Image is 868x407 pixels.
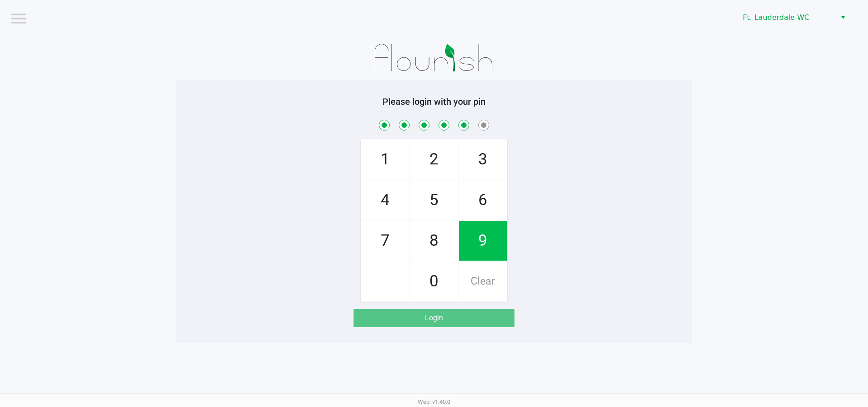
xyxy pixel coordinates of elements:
[410,140,458,179] span: 2
[459,180,507,220] span: 6
[410,180,458,220] span: 5
[361,221,409,261] span: 7
[459,140,507,179] span: 3
[361,140,409,179] span: 1
[418,398,450,405] span: Web: v1.40.0
[361,180,409,220] span: 4
[410,262,458,301] span: 0
[836,9,849,26] button: Select
[459,262,507,301] span: Clear
[183,96,685,107] h5: Please login with your pin
[743,12,831,23] span: Ft. Lauderdale WC
[410,221,458,261] span: 8
[459,221,507,261] span: 9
